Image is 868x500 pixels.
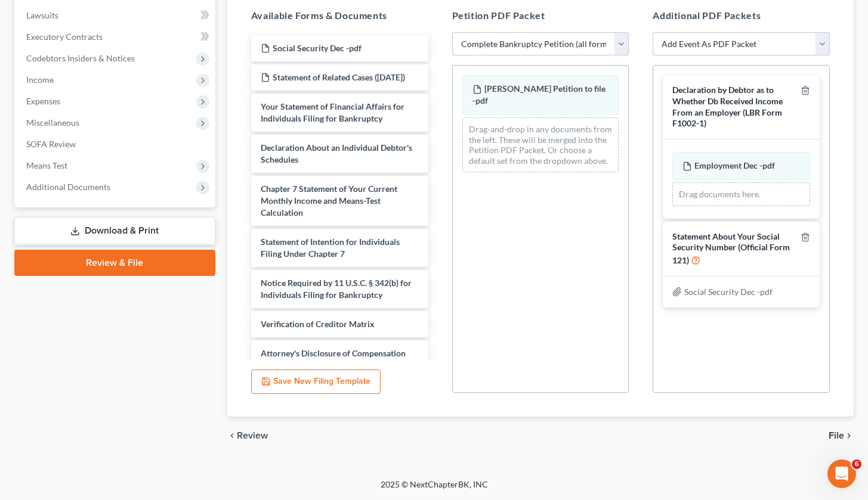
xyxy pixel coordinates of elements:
[26,53,135,63] span: Codebtors Insiders & Notices
[237,431,268,440] span: Review
[672,182,810,206] div: Drag documents here.
[261,184,397,218] span: Chapter 7 Statement of Your Current Monthly Income and Means-Test Calculation
[261,237,400,259] span: Statement of Intention for Individuals Filing Under Chapter 7
[829,431,844,440] span: File
[14,217,215,245] a: Download & Print
[26,139,76,149] span: SOFA Review
[273,72,405,82] span: Statement of Related Cases ([DATE])
[672,85,783,128] span: Declaration by Debtor as to Whether Db Received Income From an Employer (LBR Form F1002-1)
[26,74,54,85] span: Income
[472,83,606,105] span: [PERSON_NAME] Petition to file -pdf
[251,8,428,23] h5: Available Forms & Documents
[26,117,79,128] span: Miscellaneous
[14,250,215,276] a: Review & File
[261,101,404,123] span: Your Statement of Financial Affairs for Individuals Filing for Bankruptcy
[844,431,854,440] i: chevron_right
[94,479,774,500] div: 2025 © NextChapterBK, INC
[26,160,67,170] span: Means Test
[684,287,773,297] span: Social Security Dec -pdf
[227,431,280,440] button: chevron_left Review
[26,182,110,192] span: Additional Documents
[17,26,215,48] a: Executory Contracts
[251,369,381,395] button: Save New Filing Template
[653,8,830,23] h5: Additional PDF Packets
[261,348,406,358] span: Attorney's Disclosure of Compensation
[462,117,619,172] div: Drag-and-drop in any documents from the left. These will be merged into the Petition PDF Packet. ...
[261,142,412,164] span: Declaration About an Individual Debtor's Schedules
[17,133,215,155] a: SOFA Review
[227,431,237,440] i: chevron_left
[694,160,775,170] span: Employment Dec -pdf
[261,319,375,329] span: Verification of Creditor Matrix
[852,459,861,469] span: 6
[452,10,545,21] span: Petition PDF Packet
[17,5,215,26] a: Lawsuits
[672,231,790,265] span: Statement About Your Social Security Number (Official Form 121)
[26,96,60,106] span: Expenses
[827,459,856,488] iframe: Intercom live chat
[26,10,58,20] span: Lawsuits
[273,43,362,53] span: Social Security Dec -pdf
[261,278,412,300] span: Notice Required by 11 U.S.C. § 342(b) for Individuals Filing for Bankruptcy
[26,32,103,42] span: Executory Contracts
